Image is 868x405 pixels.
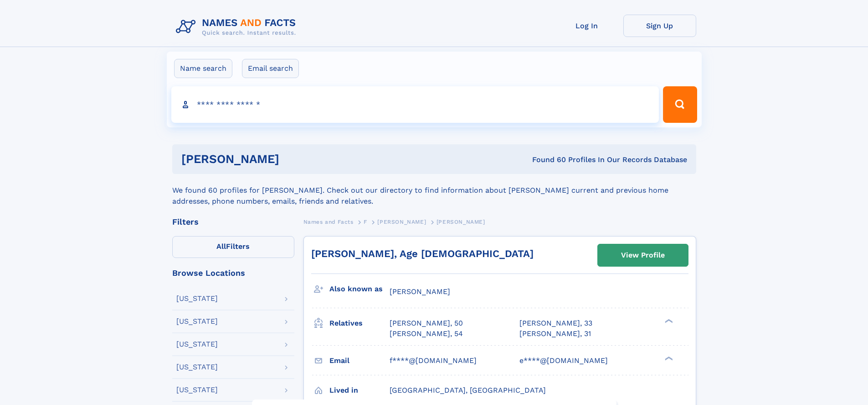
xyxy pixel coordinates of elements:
[519,318,592,328] a: [PERSON_NAME], 33
[390,329,463,339] a: [PERSON_NAME], 54
[364,216,367,227] a: F
[364,219,367,225] span: F
[663,355,673,361] div: ❯
[329,383,390,398] h3: Lived in
[437,219,485,225] span: [PERSON_NAME]
[377,219,426,225] span: [PERSON_NAME]
[176,295,218,302] div: [US_STATE]
[216,242,226,251] span: All
[390,318,463,328] a: [PERSON_NAME], 50
[172,236,294,258] label: Filters
[176,363,218,371] div: [US_STATE]
[176,318,218,325] div: [US_STATE]
[377,216,426,227] a: [PERSON_NAME]
[171,86,659,123] input: search input
[390,287,450,296] span: [PERSON_NAME]
[406,155,687,165] div: Found 60 Profiles In Our Records Database
[176,386,218,394] div: [US_STATE]
[390,386,546,394] span: [GEOGRAPHIC_DATA], [GEOGRAPHIC_DATA]
[174,59,232,78] label: Name search
[172,15,303,39] img: Logo Names and Facts
[663,318,673,324] div: ❯
[311,248,534,259] a: [PERSON_NAME], Age [DEMOGRAPHIC_DATA]
[172,269,294,277] div: Browse Locations
[550,15,623,37] a: Log In
[176,341,218,348] div: [US_STATE]
[623,15,696,37] a: Sign Up
[329,316,390,331] h3: Relatives
[663,86,697,123] button: Search Button
[242,59,299,78] label: Email search
[172,218,294,226] div: Filters
[519,329,591,339] a: [PERSON_NAME], 31
[621,245,665,266] div: View Profile
[598,244,688,266] a: View Profile
[172,174,696,207] div: We found 60 profiles for [PERSON_NAME]. Check out our directory to find information about [PERSON...
[181,153,406,165] h1: [PERSON_NAME]
[303,216,354,227] a: Names and Facts
[329,281,390,297] h3: Also known as
[329,353,390,368] h3: Email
